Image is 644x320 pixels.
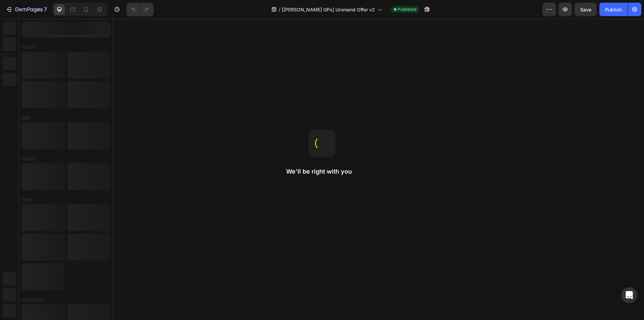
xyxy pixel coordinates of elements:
button: Save [575,3,597,16]
div: Open Intercom Messenger [621,287,637,303]
span: Published [398,6,416,12]
h2: We'll be right with you [286,168,358,176]
span: [[PERSON_NAME] GPs] Uromend Offer v2 [282,6,375,13]
p: 7 [44,5,47,13]
button: Publish [599,3,628,16]
span: Save [580,7,591,12]
div: Publish [605,6,622,13]
span: / [279,6,280,13]
div: Undo/Redo [126,3,154,16]
button: 7 [3,3,50,16]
